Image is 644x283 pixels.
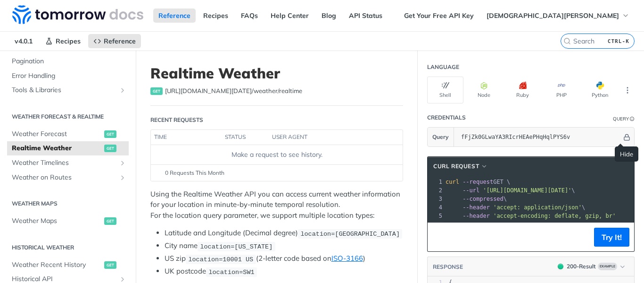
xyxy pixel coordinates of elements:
h2: Historical Weather [7,243,129,252]
span: --request [462,179,493,185]
svg: Search [563,37,571,45]
span: location=10001 US [188,256,253,263]
span: \ [446,187,575,194]
th: time [151,130,222,145]
li: City name [165,240,403,251]
span: curl [446,179,459,185]
div: QueryInformation [613,115,635,122]
span: location=[US_STATE] [200,243,272,250]
button: Try It! [594,228,629,247]
span: Weather Recent History [12,260,102,270]
span: Weather Maps [12,216,102,226]
div: 5 [428,212,444,220]
kbd: CTRL-K [605,36,632,46]
span: cURL Request [433,162,479,171]
li: Latitude and Longitude (Decimal degree) [165,228,403,239]
button: More Languages [620,83,635,97]
span: Pagination [12,57,126,66]
span: Weather Timelines [12,158,116,168]
span: Reference [104,37,136,45]
button: 200200-ResultExample [553,262,629,271]
a: Recipes [40,34,86,48]
p: Using the Realtime Weather API you can access current weather information for your location in mi... [150,189,403,221]
li: US zip (2-letter code based on ) [165,253,403,264]
div: 1 [428,178,444,186]
a: Reference [153,9,196,23]
a: Get Your Free API Key [399,9,479,23]
span: Weather on Routes [12,173,116,182]
span: get [104,261,116,269]
button: Copy to clipboard [432,230,446,244]
a: Recipes [198,9,233,23]
span: https://api.tomorrow.io/v4/weather/realtime [165,86,302,96]
span: --header [462,204,490,211]
th: user agent [269,130,384,145]
button: Ruby [504,77,541,103]
span: Query [432,133,449,141]
span: Recipes [56,37,81,45]
span: [DEMOGRAPHIC_DATA][PERSON_NAME] [487,11,619,20]
span: get [150,87,163,95]
a: Reference [88,34,141,48]
button: [DEMOGRAPHIC_DATA][PERSON_NAME] [481,9,635,23]
th: status [222,130,269,145]
a: Weather Forecastget [7,127,129,141]
a: Weather on RoutesShow subpages for Weather on Routes [7,171,129,185]
span: '[URL][DOMAIN_NAME][DATE]' [483,187,571,194]
div: 4 [428,203,444,212]
button: Show subpages for Tools & Libraries [119,86,126,94]
span: 0 Requests This Month [165,169,224,177]
a: Pagination [7,54,129,69]
button: Hide [622,132,632,142]
div: 200 - Result [567,262,596,271]
button: RESPONSE [432,262,463,272]
a: Weather Recent Historyget [7,258,129,272]
span: Error Handling [12,71,126,81]
a: Blog [316,9,341,23]
button: cURL Request [430,162,491,171]
span: 'accept: application/json' [493,204,582,211]
button: Node [466,77,502,103]
span: GET \ [446,179,510,185]
span: Realtime Weather [12,144,102,153]
span: \ [446,204,585,211]
h2: Weather Forecast & realtime [7,112,129,121]
a: ISO-3166 [331,254,363,263]
a: FAQs [236,9,263,23]
div: Language [427,63,459,71]
div: Query [613,115,629,122]
span: location=SW1 [208,268,254,275]
span: v4.0.1 [9,34,38,48]
span: 200 [558,264,563,269]
a: API Status [344,9,388,23]
a: Weather Mapsget [7,214,129,228]
button: PHP [543,77,579,103]
span: get [104,217,116,225]
span: --compressed [462,196,504,202]
span: --header [462,213,490,219]
svg: More ellipsis [623,86,632,94]
a: Weather TimelinesShow subpages for Weather Timelines [7,156,129,170]
span: get [104,130,116,138]
button: Show subpages for Historical API [119,275,126,283]
button: Show subpages for Weather Timelines [119,159,126,167]
span: get [104,145,116,152]
a: Help Center [265,9,314,23]
div: Credentials [427,113,466,122]
span: Weather Forecast [12,129,102,139]
button: Shell [427,77,463,103]
span: location=[GEOGRAPHIC_DATA] [300,230,400,237]
a: Error Handling [7,69,129,83]
h1: Realtime Weather [150,65,403,82]
div: Recent Requests [150,116,203,124]
button: Python [582,77,618,103]
button: Query [428,128,454,146]
span: Example [598,263,617,270]
div: 2 [428,186,444,195]
span: \ [446,196,507,202]
img: Tomorrow.io Weather API Docs [12,5,143,24]
button: Show subpages for Weather on Routes [119,174,126,181]
div: Make a request to see history. [155,150,399,160]
h2: Weather Maps [7,199,129,208]
input: apikey [456,128,622,146]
